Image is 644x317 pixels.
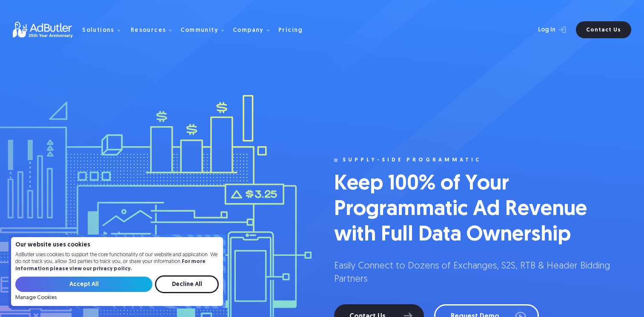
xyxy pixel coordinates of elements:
[82,28,114,34] div: Solutions
[334,260,630,286] p: Easily Connect to Dozens of Exchanges, S2S, RTB & Header Bidding Partners
[343,157,481,163] div: Supply-side programmatic
[278,26,310,34] a: Pricing
[334,172,590,248] h1: Keep 100% of Your Programmatic Ad Revenue with Full Data Ownership
[515,21,571,38] a: Log In
[233,28,264,34] div: Company
[15,295,57,301] a: Manage Cookies
[278,28,303,34] div: Pricing
[155,275,219,293] input: Decline All
[131,28,166,34] div: Resources
[15,277,152,292] input: Accept All
[180,28,218,34] div: Community
[15,242,219,248] h4: Our website uses cookies
[576,21,631,38] a: Contact Us
[15,252,219,273] p: AdButler uses cookies to support the core functionality of our website and application. We do not...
